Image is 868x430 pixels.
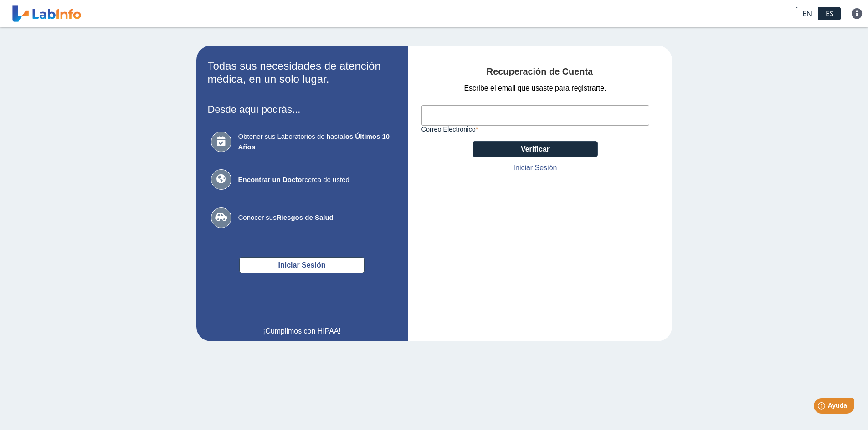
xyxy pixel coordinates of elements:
a: ES [819,7,841,20]
button: Iniciar Sesión [239,257,365,273]
span: Conocer sus [238,212,393,223]
span: Obtener sus Laboratorios de hasta [238,132,393,152]
iframe: Help widget launcher [787,395,858,420]
a: EN [796,7,819,20]
b: Riesgos de Salud [277,213,334,221]
a: ¡Cumplimos con HIPAA! [208,326,396,337]
span: cerca de usted [238,175,393,185]
h2: Todas sus necesidades de atención médica, en un solo lugar. [208,60,396,86]
span: Escribe el email que usaste para registrarte. [464,83,606,94]
b: Encontrar un Doctor [238,176,305,183]
label: Correo Electronico [421,126,649,133]
h3: Desde aquí podrás... [208,104,396,115]
b: los Últimos 10 Años [238,132,390,151]
button: Verificar [473,141,598,157]
h4: Recuperación de Cuenta [421,66,658,77]
a: Iniciar Sesión [514,162,557,173]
